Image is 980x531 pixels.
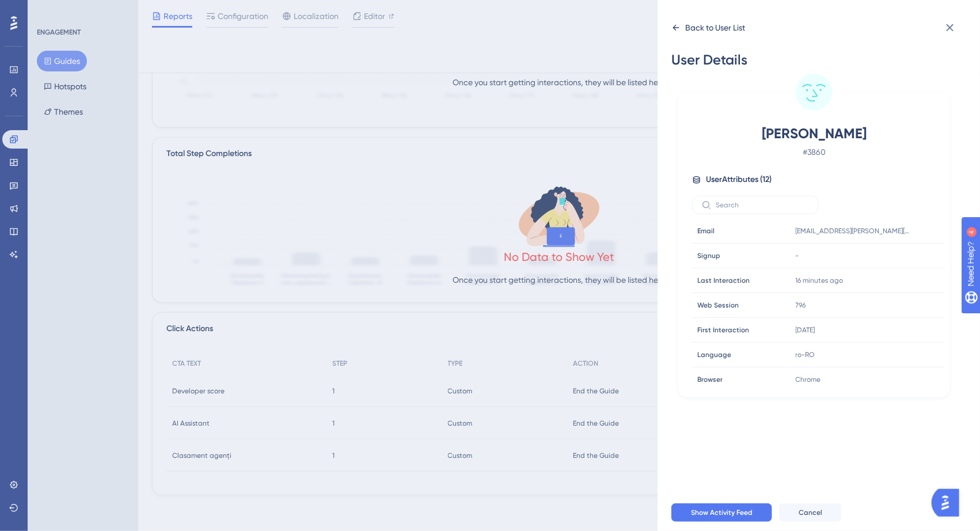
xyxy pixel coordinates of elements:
[671,51,957,69] div: User Details
[697,226,715,236] span: Email
[796,350,815,359] span: ro-RO
[716,201,809,209] input: Search
[27,3,72,17] span: Need Help?
[713,145,916,159] span: # 3860
[697,375,723,384] span: Browser
[691,508,753,517] span: Show Activity Feed
[706,173,772,187] span: User Attributes ( 12 )
[799,508,822,517] span: Cancel
[796,375,821,384] span: Chrome
[932,486,966,520] iframe: UserGuiding AI Assistant Launcher
[796,276,844,285] time: 16 minutes ago
[697,251,720,260] span: Signup
[697,301,739,310] span: Web Session
[697,276,750,285] span: Last Interaction
[697,325,749,335] span: First Interaction
[713,124,916,143] span: [PERSON_NAME]
[796,326,815,334] time: [DATE]
[685,21,745,35] div: Back to User List
[80,6,83,15] div: 4
[697,350,731,359] span: Language
[779,503,842,522] button: Cancel
[796,251,799,260] span: -
[671,503,772,522] button: Show Activity Feed
[796,226,911,236] span: [EMAIL_ADDRESS][PERSON_NAME][DOMAIN_NAME]
[796,301,806,310] span: 796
